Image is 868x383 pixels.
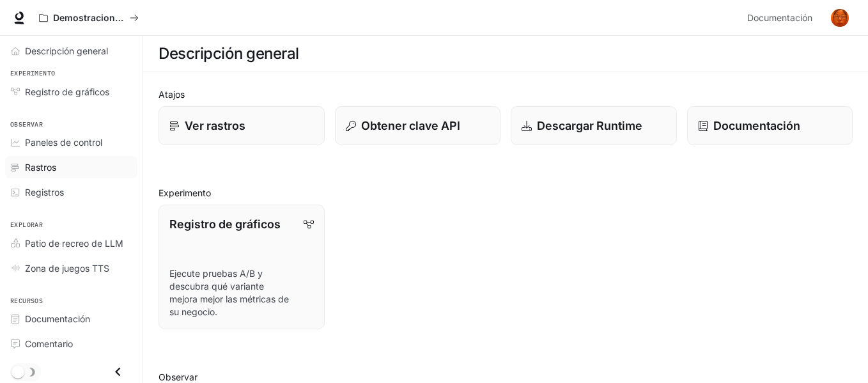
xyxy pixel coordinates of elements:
[10,221,43,229] font: Explorar
[25,187,64,198] font: Registros
[169,268,289,317] font: Ejecute pruebas A/B y descubra qué variante mejora mejor las métricas de su negocio.
[361,119,460,132] font: Obtener clave API
[25,45,108,56] font: Descripción general
[5,232,137,254] a: Patio de recreo de LLM
[5,131,137,153] a: Paneles de control
[159,205,325,329] a: Registro de gráficosEjecute pruebas A/B y descubra qué variante mejora mejor las métricas de su n...
[25,238,123,249] font: Patio de recreo de LLM
[25,338,73,349] font: Comentario
[5,332,137,355] a: Comentario
[25,263,109,274] font: Zona de juegos TTS
[747,12,812,23] font: Documentación
[25,86,109,97] font: Registro de gráficos
[159,89,185,100] font: Atajos
[827,5,853,31] button: Avatar de usuario
[713,119,800,132] font: Documentación
[5,81,137,103] a: Registro de gráficos
[5,156,137,178] a: Rastros
[25,162,56,173] font: Rastros
[335,106,501,145] button: Obtener clave API
[12,364,24,379] span: Alternar modo oscuro
[5,308,137,330] a: Documentación
[185,119,245,132] font: Ver rastros
[687,106,853,145] a: Documentación
[159,187,211,198] font: Experimento
[10,120,43,129] font: Observar
[25,137,102,148] font: Paneles de control
[53,12,208,23] font: Demostraciones de IA en el mundo
[537,119,642,132] font: Descargar Runtime
[159,371,198,382] font: Observar
[159,106,325,145] a: Ver rastros
[10,297,43,305] font: Recursos
[25,313,90,324] font: Documentación
[831,9,849,27] img: Avatar de usuario
[33,5,144,31] button: Todos los espacios de trabajo
[5,40,137,62] a: Descripción general
[5,181,137,203] a: Registros
[5,257,137,279] a: Zona de juegos TTS
[742,5,822,31] a: Documentación
[511,106,677,145] a: Descargar Runtime
[169,217,281,231] font: Registro de gráficos
[10,69,55,77] font: Experimento
[159,44,299,63] font: Descripción general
